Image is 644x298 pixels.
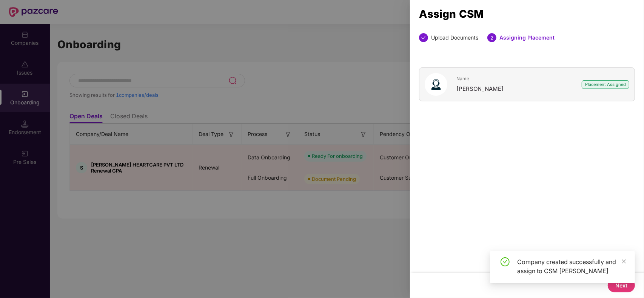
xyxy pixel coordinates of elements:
[499,33,555,42] div: Assigning Placement
[517,257,626,275] div: Company created successfully and assign to CSM [PERSON_NAME]
[456,85,504,92] span: [PERSON_NAME]
[421,35,426,40] span: check
[490,35,493,41] span: 2
[456,76,504,81] span: Name
[582,80,629,89] div: Placement Assigned
[425,73,447,96] img: svg+xml;base64,PHN2ZyB4bWxucz0iaHR0cDovL3d3dy53My5vcmcvMjAwMC9zdmciIHhtbG5zOnhsaW5rPSJodHRwOi8vd3...
[419,10,635,18] div: Assign CSM
[431,33,478,42] div: Upload Documents
[621,259,627,264] span: close
[501,257,510,266] span: check-circle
